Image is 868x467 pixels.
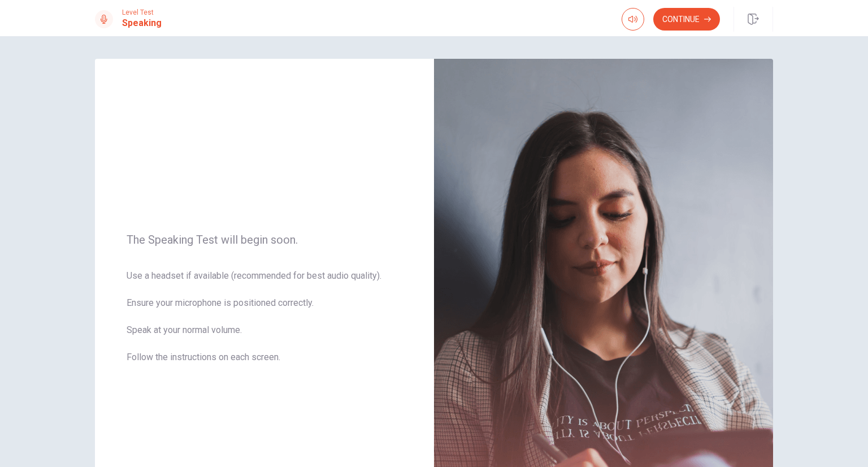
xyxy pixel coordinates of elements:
button: Continue [653,8,720,31]
span: Level Test [122,8,162,16]
span: Use a headset if available (recommended for best audio quality). Ensure your microphone is positi... [127,269,402,378]
h1: Speaking [122,16,162,30]
span: The Speaking Test will begin soon. [127,233,402,247]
